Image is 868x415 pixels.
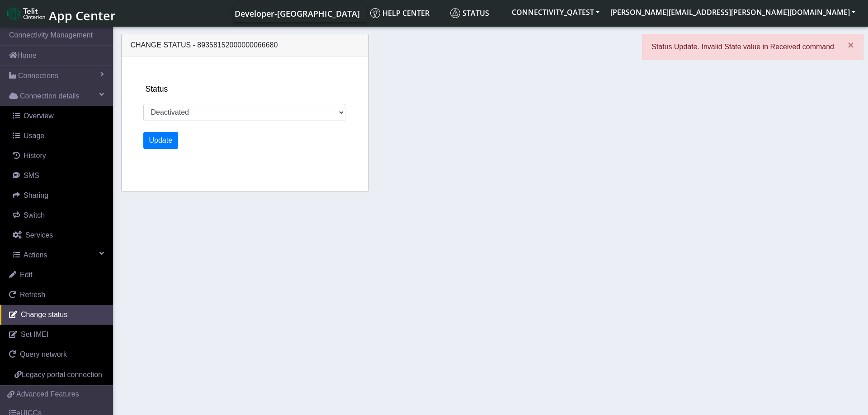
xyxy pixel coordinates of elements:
span: Developer-[GEOGRAPHIC_DATA] [235,8,360,19]
span: History [24,152,46,159]
a: Switch [4,205,113,225]
span: App Center [49,7,116,24]
a: App Center [7,4,114,23]
span: Connection details [20,91,80,102]
span: Advanced Features [16,389,79,400]
span: Usage [24,132,44,140]
a: Sharing [4,186,113,205]
img: status.svg [450,8,460,18]
span: Change status - 89358152000000066680 [131,41,278,49]
span: Overview [24,112,54,120]
a: Services [4,225,113,245]
a: History [4,146,113,166]
span: Connections [18,70,58,81]
a: SMS [4,166,113,186]
button: [PERSON_NAME][EMAIL_ADDRESS][PERSON_NAME][DOMAIN_NAME] [605,4,861,20]
img: logo-telit-cinterion-gw-new.png [7,6,45,21]
img: knowledge.svg [370,8,380,18]
a: Actions [4,245,113,265]
span: Change status [21,311,67,318]
span: Edit [20,271,33,279]
a: Overview [4,106,113,126]
label: Status [146,83,168,95]
p: Status Update. Invalid State value in Received command [651,42,834,52]
span: Query network [20,350,67,358]
button: Update [143,132,179,149]
span: Refresh [20,291,45,298]
span: × [848,39,854,51]
button: Close [839,34,863,56]
button: CONNECTIVITY_QATEST [506,4,605,20]
span: Services [25,231,53,239]
a: Help center [367,4,447,22]
a: Usage [4,126,113,146]
a: Your current platform instance [234,4,359,22]
span: Set IMEI [21,331,48,338]
span: Status [450,8,489,18]
span: SMS [24,172,39,179]
span: Sharing [24,191,48,199]
span: Help center [370,8,429,18]
span: Legacy portal connection [22,371,102,378]
span: Switch [24,211,45,219]
span: Actions [24,251,47,259]
a: Status [447,4,506,22]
